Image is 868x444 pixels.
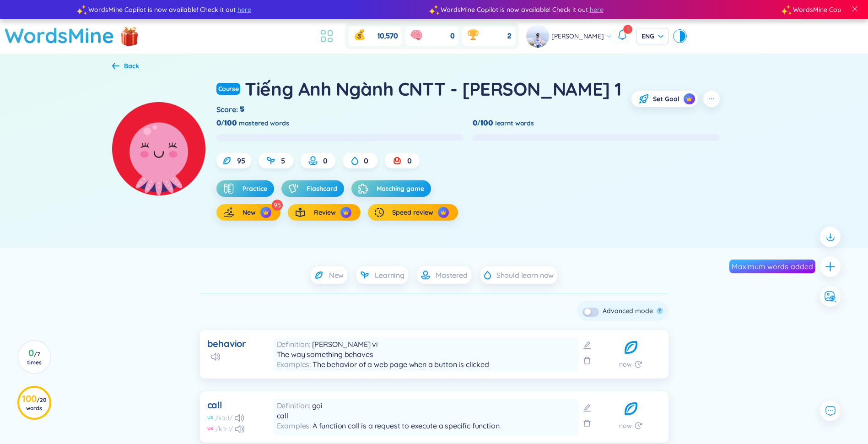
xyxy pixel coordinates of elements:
[642,32,663,41] span: ENG
[124,61,139,71] div: Back
[216,204,280,221] button: Newcrown icon
[507,31,512,41] span: 2
[450,31,455,41] span: 0
[245,76,622,101] div: Tiếng Anh Ngành CNTT - [PERSON_NAME] 1
[243,208,256,217] span: New
[323,156,328,166] span: 0
[237,156,245,166] span: 95
[281,180,344,197] button: Flashcard
[277,421,313,430] span: Examples
[216,118,237,128] div: 0/100
[277,340,312,349] span: Definition
[82,5,434,15] div: WordsMine Copilot is now available! Check it out
[526,25,549,48] img: avatar
[473,118,493,128] div: 0/100
[215,413,233,422] div: /kɔːl/
[825,261,836,272] span: plus
[436,270,468,280] span: Mastered
[496,270,554,280] span: Should learn now
[375,270,404,280] span: Learning
[237,5,251,15] span: here
[329,270,344,280] span: New
[364,156,368,166] span: 0
[272,200,283,211] div: 95
[440,209,447,216] img: crown icon
[368,204,458,221] button: Speed reviewcrown icon
[239,118,289,128] span: mastered words
[207,415,213,421] div: US
[377,184,424,193] span: Matching game
[207,337,246,350] div: behavior
[653,94,679,103] span: Set Goal
[407,156,412,166] span: 0
[392,208,433,217] span: Speed review
[120,22,139,49] img: flashSalesIcon.a7f4f837.png
[434,5,787,15] div: WordsMine Copilot is now available! Check it out
[27,351,42,366] span: / 7 times
[313,421,501,430] span: A function call is a request to execute a specific function.
[277,401,323,420] span: gọi call
[495,118,534,128] span: learnt words
[288,204,361,221] button: Reviewcrown icon
[216,180,274,197] button: Practice
[277,360,313,369] span: Examples
[5,19,114,52] a: WordsMine
[631,91,697,107] button: Set Goalcrown icon
[207,426,214,432] div: UK
[603,306,653,316] div: Advanced mode
[240,104,244,114] span: 5
[627,26,629,32] span: 1
[277,340,378,359] span: [PERSON_NAME] vi The way something behaves
[623,25,632,34] sup: 1
[307,184,337,193] span: Flashcard
[112,63,139,71] a: Back
[343,209,349,216] img: crown icon
[22,395,46,412] h3: 100
[686,96,692,102] img: crown icon
[619,359,632,369] span: now
[551,31,604,41] span: [PERSON_NAME]
[351,180,431,197] button: Matching game
[526,25,551,48] a: avatar
[216,424,233,433] div: /kɔːl/
[216,104,246,114] div: Score :
[619,421,632,431] span: now
[277,401,312,410] span: Definition
[216,83,241,95] span: Course
[207,399,222,412] div: call
[263,209,269,216] img: crown icon
[590,5,604,15] span: here
[377,31,398,41] span: 10,570
[657,308,663,314] button: ?
[314,208,336,217] span: Review
[313,360,489,369] span: The behavior of a web page when a button is clicked
[281,156,285,166] span: 5
[243,184,267,193] span: Practice
[24,349,44,366] h3: 0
